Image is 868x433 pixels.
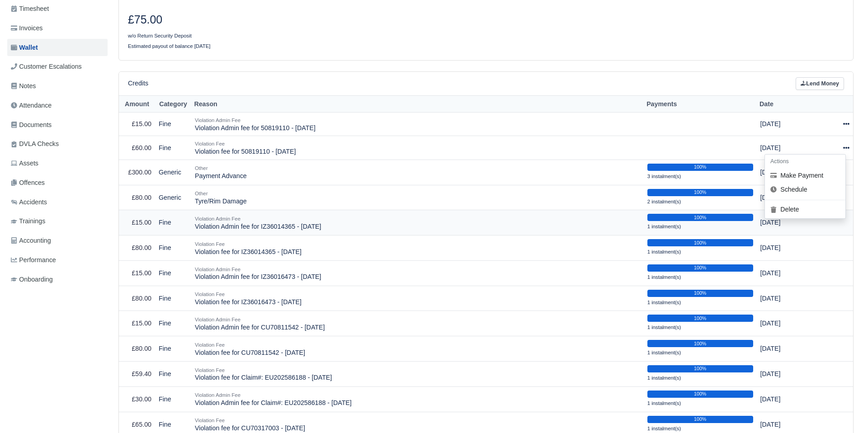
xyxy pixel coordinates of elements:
a: Onboarding [7,271,108,288]
td: [DATE] [757,311,816,336]
a: Performance [7,251,108,269]
td: [DATE] [757,185,816,210]
div: 100% [647,365,753,372]
span: Documents [11,120,52,130]
div: 100% [647,164,753,171]
td: Payment Advance [191,160,644,185]
span: DVLA Checks [11,139,59,149]
small: 1 instalment(s) [647,224,681,229]
td: [DATE] [757,210,816,235]
a: DVLA Checks [7,135,108,153]
small: 1 instalment(s) [647,350,681,355]
td: £15.00 [119,210,155,235]
small: 1 instalment(s) [647,426,681,431]
td: Fine [155,260,191,286]
td: £15.00 [119,260,155,286]
small: w/o Return Security Deposit [128,33,192,38]
div: 100% [647,290,753,297]
small: Violation Admin Fee [195,392,241,398]
a: Lend Money [796,77,844,90]
div: 100% [647,239,753,246]
div: 100% [647,189,753,196]
td: [DATE] [757,386,816,412]
td: Fine [155,210,191,235]
td: [DATE] [757,260,816,286]
small: 3 instalment(s) [647,174,681,179]
h6: Credits [128,80,148,87]
small: Violation Fee [195,342,225,348]
td: Fine [155,235,191,261]
a: Accidents [7,193,108,211]
td: [DATE] [757,286,816,311]
span: Offences [11,178,45,188]
td: Violation Admin fee for IZ36016473 - [DATE] [191,260,644,286]
td: £80.00 [119,336,155,362]
small: 1 instalment(s) [647,375,681,381]
td: £300.00 [119,160,155,185]
a: Offences [7,174,108,192]
span: Notes [11,81,36,91]
td: £59.40 [119,361,155,386]
small: 1 instalment(s) [647,249,681,254]
th: Reason [191,96,644,113]
small: 1 instalment(s) [647,325,681,330]
small: 2 instalment(s) [647,199,681,204]
small: Violation Fee [195,292,225,297]
td: Violation fee for IZ36014365 - [DATE] [191,235,644,261]
a: Assets [7,155,108,172]
th: Payments [644,96,757,113]
td: Tyre/Rim Damage [191,185,644,210]
td: Violation fee for Claim#: EU202586188 - [DATE] [191,361,644,386]
td: Fine [155,311,191,336]
a: Invoices [7,19,108,37]
td: £15.00 [119,112,155,136]
a: Attendance [7,97,108,114]
td: [DATE] [757,136,816,160]
td: Violation Admin fee for Claim#: EU202586188 - [DATE] [191,386,644,412]
span: Accidents [11,197,47,207]
a: Wallet [7,39,108,56]
div: 100% [647,315,753,322]
span: Timesheet [11,4,49,14]
td: Violation Admin fee for CU70811542 - [DATE] [191,311,644,336]
td: Violation Admin fee for IZ36014365 - [DATE] [191,210,644,235]
button: Delete [765,204,845,215]
span: Performance [11,255,56,265]
small: 1 instalment(s) [647,274,681,280]
small: Violation Admin Fee [195,317,241,322]
span: Trainings [11,216,45,226]
span: Attendance [11,100,52,111]
div: 100% [647,214,753,221]
td: Fine [155,286,191,311]
td: Violation Admin fee for 50819110 - [DATE] [191,112,644,136]
h3: £75.00 [128,13,479,27]
th: Amount [119,96,155,113]
td: Fine [155,136,191,160]
small: Violation Admin Fee [195,118,241,123]
td: Fine [155,112,191,136]
span: Invoices [11,23,42,33]
small: Violation Admin Fee [195,267,241,272]
div: 100% [647,391,753,398]
td: Violation fee for 50819110 - [DATE] [191,136,644,160]
td: Fine [155,336,191,362]
span: Customer Escalations [11,61,82,72]
small: Other [195,191,208,196]
a: Trainings [7,212,108,230]
td: Generic [155,185,191,210]
small: Violation Fee [195,241,225,247]
iframe: Chat Widget [823,390,868,433]
div: 100% [647,264,753,272]
a: Schedule [765,182,845,196]
small: Other [195,165,208,171]
td: [DATE] [757,336,816,362]
span: Assets [11,158,38,169]
td: Fine [155,361,191,386]
button: Make Payment [765,169,845,183]
span: Accounting [11,235,51,246]
td: Fine [155,386,191,412]
small: Violation Fee [195,141,225,146]
td: £80.00 [119,286,155,311]
td: Violation fee for IZ36016473 - [DATE] [191,286,644,311]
